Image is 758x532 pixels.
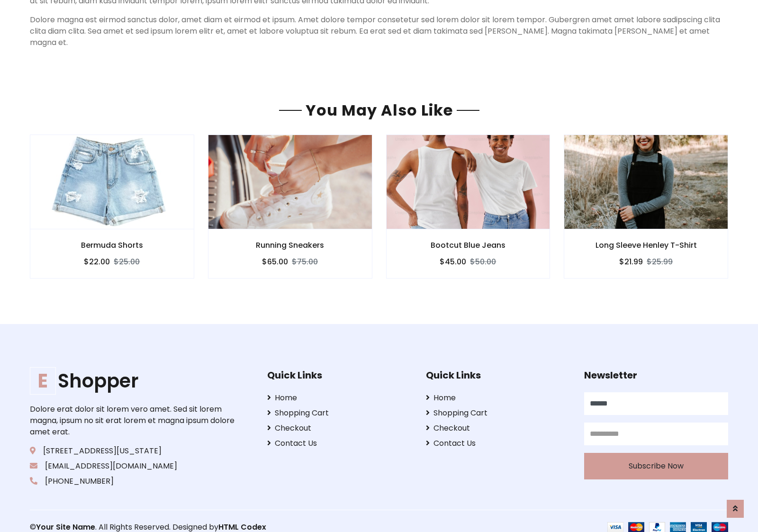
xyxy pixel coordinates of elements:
h6: Bermuda Shorts [30,241,194,250]
h6: $21.99 [619,257,643,266]
del: $25.00 [114,256,140,267]
a: Running Sneakers $65.00$75.00 [208,135,372,278]
del: $75.00 [292,256,318,267]
a: Shopping Cart [426,407,570,419]
p: Dolore magna est eirmod sanctus dolor, amet diam et eirmod et ipsum. Amet dolore tempor consetetu... [30,14,728,48]
h6: $22.00 [84,257,110,266]
button: Subscribe Now [584,453,728,479]
p: [EMAIL_ADDRESS][DOMAIN_NAME] [30,460,237,472]
h5: Newsletter [584,370,728,381]
a: Checkout [426,423,570,434]
p: [STREET_ADDRESS][US_STATE] [30,445,237,457]
a: Bermuda Shorts $22.00$25.00 [30,135,194,278]
del: $25.99 [647,256,673,267]
h1: Shopper [30,370,237,392]
a: Shopping Cart [267,407,411,419]
span: You May Also Like [302,99,457,121]
a: EShopper [30,370,237,392]
a: Long Sleeve Henley T-Shirt $21.99$25.99 [564,135,728,278]
h6: Running Sneakers [208,241,372,250]
h6: Long Sleeve Henley T-Shirt [564,241,728,250]
a: Contact Us [267,438,411,449]
p: [PHONE_NUMBER] [30,476,237,487]
span: E [30,367,56,395]
h5: Quick Links [426,370,570,381]
h6: Bootcut Blue Jeans [387,241,550,250]
p: Dolore erat dolor sit lorem vero amet. Sed sit lorem magna, ipsum no sit erat lorem et magna ipsu... [30,404,237,438]
a: Home [426,392,570,404]
a: Checkout [267,423,411,434]
h6: $65.00 [262,257,288,266]
a: Contact Us [426,438,570,449]
a: Bootcut Blue Jeans $45.00$50.00 [386,135,550,278]
h5: Quick Links [267,370,411,381]
a: Home [267,392,411,404]
del: $50.00 [470,256,496,267]
h6: $45.00 [440,257,466,266]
